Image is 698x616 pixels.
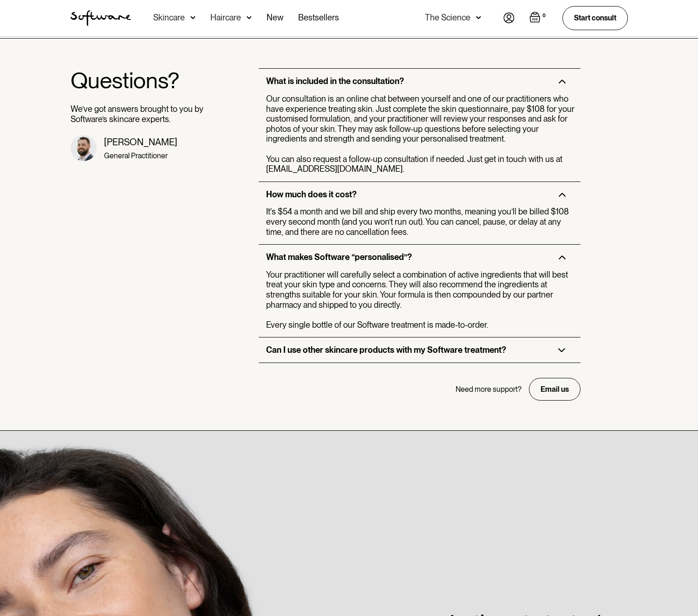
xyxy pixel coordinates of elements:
[104,136,177,148] div: [PERSON_NAME]
[476,13,481,22] img: arrow down
[425,13,470,22] div: The Science
[541,12,548,20] div: 0
[71,135,97,161] img: Dr, Matt headshot
[266,270,577,330] div: Your practitioner will carefully select a combination of active ingredients that will best treat ...
[210,13,241,22] div: Haircare
[266,76,404,86] div: What is included in the consultation?
[71,68,204,93] h1: Questions?
[266,189,357,200] div: How much does it cost?
[71,10,131,26] a: home
[71,104,204,124] p: We’ve got answers brought to you by Software’s skincare experts.
[104,151,177,160] div: General Practitioner
[247,13,252,22] img: arrow down
[529,12,548,25] a: Open empty cart
[562,6,628,30] a: Start consult
[71,10,131,26] img: Software Logo
[266,345,506,355] div: Can I use other skincare products with my Software treatment?
[266,207,577,237] div: It's $54 a month and we bill and ship every two months, meaning you’ll be billed $108 every secon...
[266,252,412,262] div: What makes Software “personalised”?
[153,13,185,22] div: Skincare
[266,94,577,174] div: Our consultation is an online chat between yourself and one of our practitioners who have experie...
[456,385,522,394] div: Need more support?
[529,378,581,401] a: Email us
[190,13,196,22] img: arrow down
